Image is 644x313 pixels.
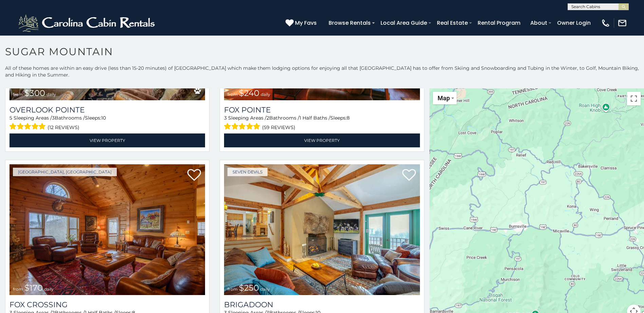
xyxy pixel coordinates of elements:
[10,300,205,309] a: Fox Crossing
[24,88,45,98] span: $300
[10,164,205,295] a: Fox Crossing from $170 daily
[266,115,269,121] span: 2
[13,168,117,176] a: [GEOGRAPHIC_DATA], [GEOGRAPHIC_DATA]
[262,123,295,132] span: (59 reviews)
[10,164,205,295] img: Fox Crossing
[227,287,238,292] span: from
[224,114,420,132] div: Sleeping Areas / Bathrooms / Sleeps:
[224,133,420,147] a: View Property
[261,92,270,97] span: daily
[286,19,318,27] a: My Favs
[377,17,430,29] a: Local Area Guide
[601,18,610,28] img: phone-regular-white.png
[47,92,56,97] span: daily
[13,287,23,292] span: from
[44,287,54,292] span: daily
[101,115,106,121] span: 10
[474,17,524,29] a: Rental Program
[295,19,317,27] span: My Favs
[260,287,270,292] span: daily
[224,164,420,295] img: Brigadoon
[10,105,205,114] a: Overlook Pointe
[627,92,641,105] button: Toggle fullscreen view
[433,92,457,104] button: Change map style
[227,168,268,176] a: Seven Devils
[438,95,450,102] span: Map
[224,105,420,114] a: Fox Pointe
[527,17,551,29] a: About
[48,123,79,132] span: (12 reviews)
[24,283,43,293] span: $170
[10,114,205,132] div: Sleeping Areas / Bathrooms / Sleeps:
[224,164,420,295] a: Brigadoon from $250 daily
[347,115,350,121] span: 8
[239,88,259,98] span: $240
[13,92,23,97] span: from
[434,17,471,29] a: Real Estate
[239,283,259,293] span: $250
[224,115,227,121] span: 3
[52,115,55,121] span: 3
[10,115,12,121] span: 5
[299,115,330,121] span: 1 Half Baths /
[224,300,420,309] a: Brigadoon
[554,17,594,29] a: Owner Login
[325,17,374,29] a: Browse Rentals
[227,92,238,97] span: from
[17,13,158,33] img: White-1-2.png
[10,133,205,147] a: View Property
[618,18,627,28] img: mail-regular-white.png
[187,168,201,183] a: Add to favorites
[402,168,416,183] a: Add to favorites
